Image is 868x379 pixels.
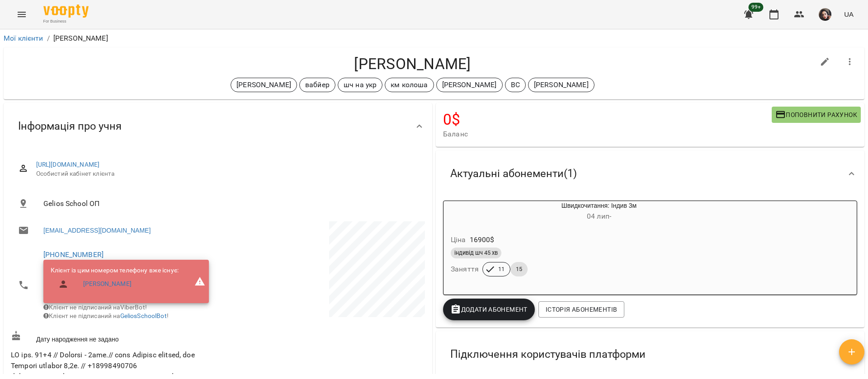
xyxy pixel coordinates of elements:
[450,167,577,181] span: Актуальні абонементи ( 1 )
[43,5,89,18] img: Voopty Logo
[470,234,495,245] p: 16900 $
[4,33,864,44] nav: breadcrumb
[4,103,432,150] div: Інформація про учня
[451,234,466,246] h6: Ціна
[443,129,772,140] span: Баланс
[546,304,617,315] span: Історія абонементів
[236,80,291,90] p: [PERSON_NAME]
[443,110,772,129] h4: 0 $
[450,304,528,315] span: Додати Абонемент
[36,169,418,178] span: Особистий кабінет клієнта
[11,55,814,73] h4: [PERSON_NAME]
[391,80,428,90] p: км колоша
[36,161,100,168] a: [URL][DOMAIN_NAME]
[443,299,535,320] button: Додати Абонемент
[4,34,43,42] a: Мої клієнти
[844,9,854,19] span: UA
[450,347,646,361] span: Підключення користувачів платформи
[487,201,711,223] div: Швидкочитання: Індив 3м
[840,6,857,23] button: UA
[47,33,50,44] li: /
[451,263,479,276] h6: Заняття
[534,80,589,90] p: [PERSON_NAME]
[51,266,179,296] ul: Клієнт із цим номером телефону вже існує:
[505,78,526,92] div: ВС
[442,80,497,90] p: [PERSON_NAME]
[443,201,711,287] button: Швидкочитання: Індив 3м04 лип- Ціна16900$індивід шч 45 хвЗаняття1115
[344,80,377,90] p: шч на укр
[43,312,169,319] span: Клієнт не підписаний на !
[18,119,122,133] span: Інформація про учня
[819,8,831,21] img: 415cf204168fa55e927162f296ff3726.jpg
[538,301,624,318] button: Історія абонементів
[436,150,864,197] div: Актуальні абонементи(1)
[120,312,167,319] a: GeliosSchoolBot
[43,250,104,259] a: [PHONE_NUMBER]
[510,265,528,273] span: 15
[338,78,382,92] div: шч на укр
[443,201,487,223] div: Швидкочитання: Індив 3м
[43,226,151,235] a: [EMAIL_ADDRESS][DOMAIN_NAME]
[231,78,297,92] div: [PERSON_NAME]
[587,212,611,220] span: 04 лип -
[451,249,501,257] span: індивід шч 45 хв
[53,33,108,44] p: [PERSON_NAME]
[749,3,764,12] span: 99+
[385,78,434,92] div: км колоша
[493,265,510,273] span: 11
[43,19,89,24] span: For Business
[83,280,132,289] a: [PERSON_NAME]
[511,80,520,90] p: ВС
[436,78,503,92] div: [PERSON_NAME]
[436,331,864,378] div: Підключення користувачів платформи
[11,4,33,25] button: Menu
[299,78,335,92] div: вабйер
[43,198,418,209] span: Gelios School ОП
[772,107,861,123] button: Поповнити рахунок
[43,304,147,311] span: Клієнт не підписаний на ViberBot!
[775,109,857,120] span: Поповнити рахунок
[528,78,594,92] div: [PERSON_NAME]
[9,329,218,346] div: Дату народження не задано
[305,80,330,90] p: вабйер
